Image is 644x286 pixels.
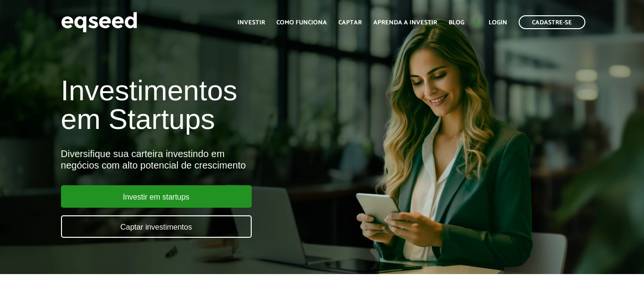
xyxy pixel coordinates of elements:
[373,20,437,26] a: Aprenda a investir
[276,20,327,26] a: Como funciona
[61,215,252,238] a: Captar investimentos
[449,20,464,26] a: Blog
[61,76,369,134] h1: Investimentos em Startups
[61,185,252,208] a: Investir em startups
[338,20,362,26] a: Captar
[519,15,585,29] a: Cadastre-se
[61,10,137,35] img: EqSeed
[237,20,265,26] a: Investir
[61,148,369,171] div: Diversifique sua carteira investindo em negócios com alto potencial de crescimento
[489,20,507,26] a: Login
